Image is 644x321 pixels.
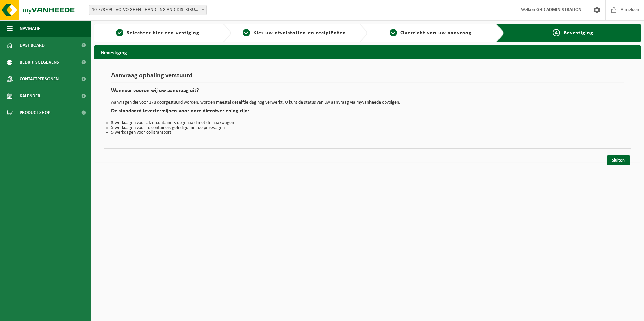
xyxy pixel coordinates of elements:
h1: Aanvraag ophaling verstuurd [111,72,624,83]
span: 10-778709 - VOLVO GHENT HANDLING AND DISTRIBUTION - DESTELDONK [89,5,207,15]
span: Navigatie [20,20,40,37]
a: Sluiten [607,155,630,165]
span: 4 [553,29,560,36]
p: Aanvragen die voor 17u doorgestuurd worden, worden meestal dezelfde dag nog verwerkt. U kunt de s... [111,100,624,105]
span: Product Shop [20,104,50,121]
li: 5 werkdagen voor rolcontainers geledigd met de perswagen [111,126,624,130]
span: 10-778709 - VOLVO GHENT HANDLING AND DISTRIBUTION - DESTELDONK [89,5,206,15]
span: Overzicht van uw aanvraag [400,30,472,36]
span: Bedrijfsgegevens [20,54,59,71]
a: 3Overzicht van uw aanvraag [371,29,491,37]
span: 2 [243,29,250,36]
strong: GHD ADMINISTRATION [536,7,581,12]
span: Selecteer hier een vestiging [127,30,199,36]
span: Contactpersonen [20,71,59,87]
h2: De standaard levertermijnen voor onze dienstverlening zijn: [111,108,624,117]
span: 1 [116,29,123,36]
a: 2Kies uw afvalstoffen en recipiënten [234,29,354,37]
h2: Wanneer voeren wij uw aanvraag uit? [111,88,624,97]
h2: Bevestiging [94,45,641,59]
a: 1Selecteer hier een vestiging [98,29,218,37]
span: Kalender [20,87,40,104]
span: 3 [390,29,397,36]
span: Kies uw afvalstoffen en recipiënten [253,30,346,36]
span: Bevestiging [563,30,593,36]
li: 3 werkdagen voor afzetcontainers opgehaald met de haakwagen [111,121,624,126]
li: 5 werkdagen voor collitransport [111,130,624,135]
span: Dashboard [20,37,45,54]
